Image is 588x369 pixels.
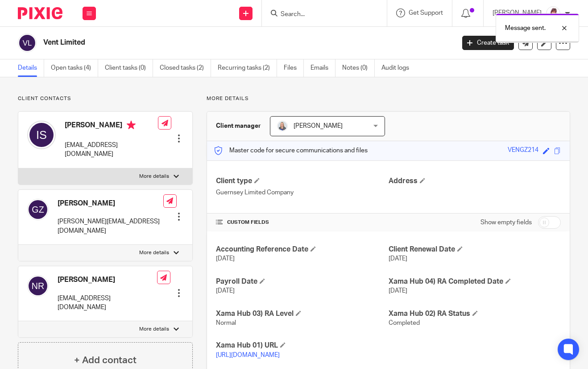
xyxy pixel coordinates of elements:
[18,34,37,52] img: svg%3E
[277,121,288,131] img: Debbie%20Noon%20Professional%20Photo.jpg
[139,173,169,180] p: More details
[216,309,388,319] h4: Xama Hub 03) RA Level
[389,288,407,294] span: [DATE]
[216,352,280,358] a: [URL][DOMAIN_NAME]
[462,36,514,50] a: Create task
[65,121,158,132] h4: [PERSON_NAME]
[389,176,561,186] h4: Address
[74,353,137,367] h4: + Add contact
[58,294,157,312] p: [EMAIL_ADDRESS][DOMAIN_NAME]
[389,256,407,262] span: [DATE]
[216,341,388,350] h4: Xama Hub 01) URL
[389,309,561,319] h4: Xama Hub 02) RA Status
[342,59,375,77] a: Notes (0)
[58,199,163,208] h4: [PERSON_NAME]
[139,249,169,256] p: More details
[65,141,158,159] p: [EMAIL_ADDRESS][DOMAIN_NAME]
[216,176,388,186] h4: Client type
[18,95,193,102] p: Client contacts
[216,219,388,226] h4: CUSTOM FIELDS
[508,146,538,156] div: VENGZ214
[389,277,561,286] h4: Xama Hub 04) RA Completed Date
[216,288,235,294] span: [DATE]
[280,11,360,19] input: Search
[218,59,277,77] a: Recurring tasks (2)
[216,277,388,286] h4: Payroll Date
[216,320,236,326] span: Normal
[18,7,62,19] img: Pixie
[105,59,153,77] a: Client tasks (0)
[58,217,163,235] p: [PERSON_NAME][EMAIL_ADDRESS][DOMAIN_NAME]
[27,199,49,220] img: svg%3E
[43,38,368,47] h2: Vent Limited
[480,218,532,227] label: Show empty fields
[214,146,368,155] p: Master code for secure communications and files
[389,245,561,254] h4: Client Renewal Date
[18,59,44,77] a: Details
[311,59,335,77] a: Emails
[27,275,49,297] img: svg%3E
[216,188,388,197] p: Guernsey Limited Company
[216,122,261,130] h3: Client manager
[27,121,56,149] img: svg%3E
[160,59,211,77] a: Closed tasks (2)
[389,320,420,326] span: Completed
[51,59,98,77] a: Open tasks (4)
[216,245,388,254] h4: Accounting Reference Date
[127,121,136,130] i: Primary
[284,59,304,77] a: Files
[294,123,343,129] span: [PERSON_NAME]
[381,59,416,77] a: Audit logs
[546,6,560,21] img: Screenshot%202024-01-30%20134431.png
[505,24,546,33] p: Message sent.
[216,256,235,262] span: [DATE]
[207,95,570,102] p: More details
[139,326,169,333] p: More details
[58,275,157,285] h4: [PERSON_NAME]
